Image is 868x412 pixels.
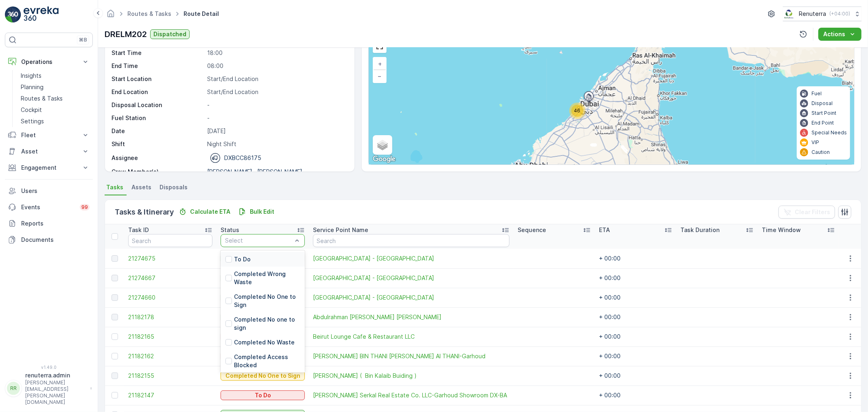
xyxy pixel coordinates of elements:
p: Completed No One to Sign [225,372,300,380]
p: ETA [599,226,610,234]
a: Routes & Tasks [17,93,93,104]
button: Operations [5,54,93,70]
p: Sequence [518,226,546,234]
p: ⌘B [79,37,87,43]
span: [GEOGRAPHIC_DATA] - [GEOGRAPHIC_DATA] [313,254,509,263]
p: End Time [112,62,204,70]
p: Disposal [811,100,833,107]
button: Calculate ETA [175,207,234,217]
a: 21182162 [128,352,212,360]
p: Service Point Name [313,226,368,234]
div: Toggle Row Selected [112,333,118,340]
p: Tasks & Itinerary [115,206,174,218]
p: Events [21,203,75,211]
a: 21182155 [128,372,212,380]
p: Clear Filters [795,208,830,216]
a: Saudi German Hospital - Barsha [313,254,509,263]
div: RR [7,382,20,395]
td: + 00:00 [595,386,676,405]
span: 21182165 [128,333,212,341]
td: + 00:00 [595,288,676,307]
img: Google [371,154,398,164]
p: Completed Access Blocked [234,353,300,369]
span: [GEOGRAPHIC_DATA] - [GEOGRAPHIC_DATA] [313,294,509,302]
a: 21182147 [128,391,212,399]
td: + 00:00 [595,327,676,346]
div: Toggle Row Selected [112,392,118,399]
p: Users [21,187,90,195]
p: Start/End Location [207,75,346,83]
p: DRELM202 [105,28,147,40]
button: Clear Filters [778,206,835,219]
p: 99 [81,204,88,210]
span: [PERSON_NAME] BIN THANI [PERSON_NAME] Al THANI-Garhoud [313,352,509,360]
p: Night Shift [207,140,346,148]
a: Settings [17,116,93,127]
img: logo [5,7,21,23]
button: Bulk Edit [235,207,278,217]
input: Search [128,234,212,247]
p: [PERSON_NAME] , [PERSON_NAME] ... [207,168,309,175]
a: Saudi German Hospital - Barsha [313,274,509,282]
a: Events99 [5,199,93,215]
p: [PERSON_NAME][EMAIL_ADDRESS][PERSON_NAME][DOMAIN_NAME] [25,379,86,405]
p: Planning [21,83,44,91]
img: Screenshot_2024-07-26_at_13.33.01.png [783,9,796,18]
p: Dispatched [153,30,186,38]
p: Disposal Location [112,101,204,109]
p: ( +04:00 ) [829,11,850,17]
p: Fuel [811,90,822,97]
button: Fleet [5,127,93,143]
span: 21274675 [128,254,212,263]
p: Status [221,226,239,234]
p: Documents [21,236,90,244]
p: [DATE] [207,127,346,135]
a: Zoom In [374,58,386,70]
div: 0 [369,35,854,164]
a: Saudi German Hospital - Barsha [313,294,509,302]
button: RRrenuterra.admin[PERSON_NAME][EMAIL_ADDRESS][PERSON_NAME][DOMAIN_NAME] [5,371,93,405]
td: + 00:00 [595,307,676,327]
a: Beirut Lounge Cafe & Restaurant LLC [313,333,509,341]
button: Asset [5,143,93,160]
p: Shift [112,140,204,148]
p: Crew Member(s) [112,168,204,176]
a: Routes & Tasks [127,10,171,17]
p: Operations [21,58,77,66]
p: Start/End Location [207,88,346,96]
span: Tasks [106,183,123,191]
td: + 00:00 [595,268,676,288]
span: Abdulrahman [PERSON_NAME] [PERSON_NAME] [313,313,509,321]
p: Start Location [112,75,204,83]
p: Cockpit [21,106,42,114]
a: Zoom Out [374,70,386,82]
a: 21274667 [128,274,212,282]
td: + 00:00 [595,249,676,268]
p: VIP [811,139,819,146]
span: Disposals [160,183,188,191]
button: Engagement [5,160,93,176]
p: Reports [21,219,90,228]
a: 21182178 [128,313,212,321]
input: Search [313,234,509,247]
p: Routes & Tasks [21,94,63,103]
p: To Do [255,391,271,399]
p: Asset [21,147,77,156]
a: Homepage [106,12,115,19]
span: 21274660 [128,294,212,302]
img: logo_light-DOdMpM7g.png [24,7,59,23]
span: + [378,60,382,67]
button: Actions [818,28,861,41]
a: Naseer Bin Abdullatif Al Serkal Real Estate Co. LLC-Garhoud Showroom DX-BA [313,391,509,399]
button: Dispatched [150,29,190,39]
p: Assignee [112,154,138,162]
p: Special Needs [811,129,847,136]
p: Task ID [128,226,149,234]
span: − [378,72,382,79]
div: Toggle Row Selected [112,275,118,281]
